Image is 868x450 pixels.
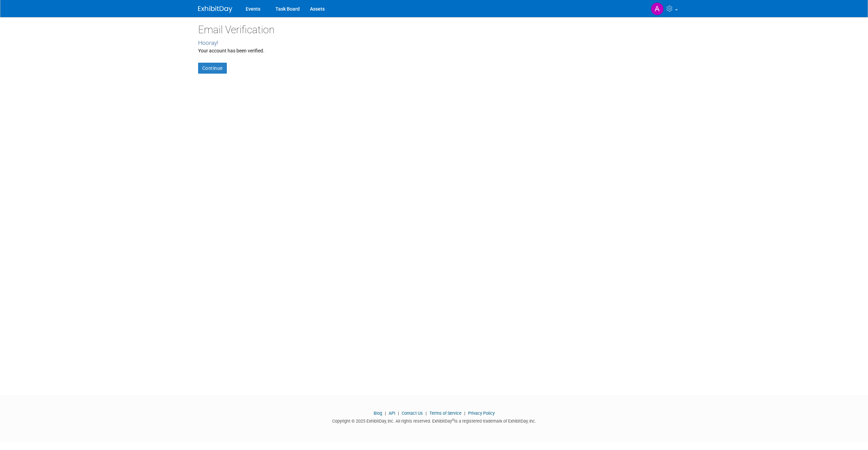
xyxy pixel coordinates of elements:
a: Terms of Service [429,411,462,416]
img: ExhibitDay [198,6,232,13]
img: Arturo Martinovich [651,2,664,15]
a: Blog [374,411,382,416]
span: | [396,411,401,416]
a: Continue [198,63,227,74]
sup: ® [452,418,454,422]
div: Hooray! [198,39,670,47]
a: Privacy Policy [468,411,495,416]
div: Your account has been verified. [198,47,670,54]
h2: Email Verification [198,24,670,35]
span: | [383,411,388,416]
a: API [389,411,395,416]
span: | [424,411,428,416]
span: | [463,411,467,416]
a: Contact Us [402,411,423,416]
